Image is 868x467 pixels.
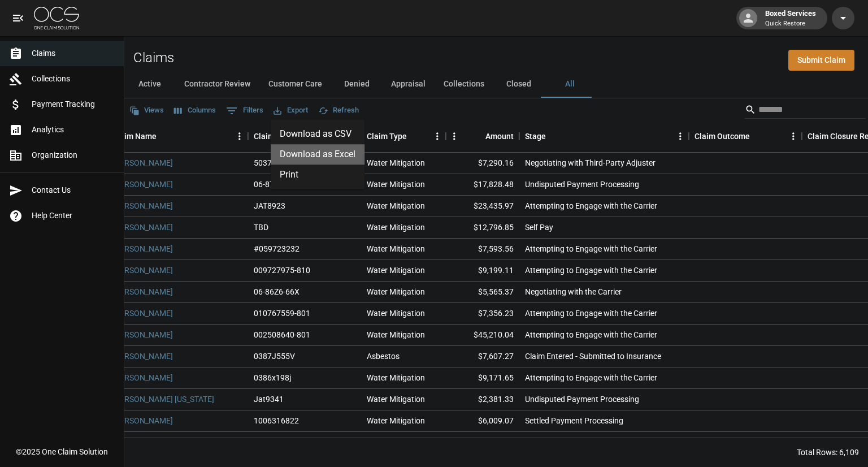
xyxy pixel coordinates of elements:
[271,124,364,144] li: Download as CSV
[254,222,268,233] div: TBD
[745,101,866,121] div: Search
[112,157,173,168] a: [PERSON_NAME]
[519,120,689,152] div: Stage
[525,157,656,168] div: Negotiating with Third-Party Adjuster
[367,351,400,362] div: Asbestos
[112,265,173,276] a: [PERSON_NAME]
[124,71,868,98] div: dynamic tabs
[254,179,300,190] div: 06-87R3-70X
[546,128,562,144] button: Sort
[446,367,519,389] div: $9,171.65
[367,157,425,168] div: Water Mitigation
[361,120,446,152] div: Claim Type
[672,128,689,145] button: Menu
[367,436,425,448] div: Water Mitigation
[367,372,425,383] div: Water Mitigation
[525,222,553,233] div: Self Pay
[107,120,248,152] div: Claim Name
[271,102,311,119] button: Export
[112,222,173,233] a: [PERSON_NAME]
[407,128,423,144] button: Sort
[7,7,29,29] button: open drawer
[765,19,816,29] p: Quick Restore
[32,210,115,222] span: Help Center
[271,144,364,165] li: Download as Excel
[254,372,291,383] div: 0386x198j
[470,128,485,144] button: Sort
[429,128,446,145] button: Menu
[271,119,364,189] ul: Export
[689,120,802,152] div: Claim Outcome
[367,394,425,405] div: Water Mitigation
[231,128,248,145] button: Menu
[367,286,425,297] div: Water Mitigation
[446,346,519,367] div: $7,607.27
[750,128,766,144] button: Sort
[446,260,519,282] div: $9,199.11
[259,71,331,98] button: Customer Care
[112,200,173,211] a: [PERSON_NAME]
[254,329,310,340] div: 002508640-801
[525,243,657,254] div: Attempting to Engage with the Carrier
[446,410,519,432] div: $6,009.07
[367,200,425,211] div: Water Mitigation
[446,217,519,239] div: $12,796.85
[254,415,299,426] div: 1006316822
[32,73,115,85] span: Collections
[367,179,425,190] div: Water Mitigation
[254,308,310,319] div: 010767559-801
[16,446,108,457] div: © 2025 One Claim Solution
[254,200,285,211] div: JAT8923
[124,71,175,98] button: Active
[446,153,519,174] div: $7,290.16
[525,308,657,319] div: Attempting to Engage with the Carrier
[331,71,382,98] button: Denied
[525,415,623,426] div: Settled Payment Processing
[367,222,425,233] div: Water Mitigation
[254,351,295,362] div: 0387J555V
[254,265,310,276] div: 009727975-810
[525,265,657,276] div: Attempting to Engage with the Carrier
[133,50,174,66] h2: Claims
[175,71,259,98] button: Contractor Review
[254,394,284,405] div: Jat9341
[254,286,300,297] div: 06-86Z6-66X
[32,149,115,161] span: Organization
[112,436,173,448] a: [PERSON_NAME]
[112,394,214,405] a: [PERSON_NAME] [US_STATE]
[446,120,519,152] div: Amount
[525,286,622,297] div: Negotiating with the Carrier
[446,174,519,196] div: $17,828.48
[112,351,173,362] a: [PERSON_NAME]
[525,351,661,362] div: Claim Entered - Submitted to Insurance
[112,286,173,297] a: [PERSON_NAME]
[446,303,519,325] div: $7,356.23
[367,243,425,254] div: Water Mitigation
[446,389,519,410] div: $2,381.33
[254,436,310,448] div: HO3001118353
[367,120,407,152] div: Claim Type
[485,120,514,152] div: Amount
[435,71,493,98] button: Collections
[761,8,821,28] div: Boxed Services
[493,71,544,98] button: Closed
[112,308,173,319] a: [PERSON_NAME]
[525,179,639,190] div: Undisputed Payment Processing
[525,394,639,405] div: Undisputed Payment Processing
[382,71,435,98] button: Appraisal
[695,120,750,152] div: Claim Outcome
[525,436,657,448] div: Attempting to Engage with the Carrier
[797,447,859,458] div: Total Rows: 6,109
[788,50,854,71] a: Submit Claim
[446,239,519,260] div: $7,593.56
[525,120,546,152] div: Stage
[32,184,115,196] span: Contact Us
[446,196,519,217] div: $23,435.97
[446,325,519,346] div: $45,210.04
[785,128,802,145] button: Menu
[112,120,157,152] div: Claim Name
[32,47,115,59] span: Claims
[271,165,364,185] li: Print
[112,179,173,190] a: [PERSON_NAME]
[367,308,425,319] div: Water Mitigation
